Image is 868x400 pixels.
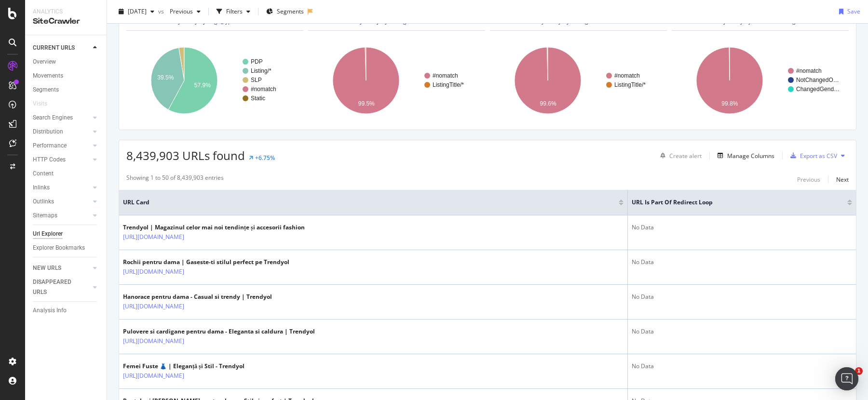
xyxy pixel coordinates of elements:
[669,152,702,160] div: Create alert
[540,100,556,107] text: 99.6%
[787,148,837,163] button: Export as CSV
[33,211,57,221] div: Sitemaps
[33,306,100,316] a: Analysis Info
[847,7,860,15] div: Save
[433,72,458,79] text: #nomatch
[308,39,485,122] svg: A chart.
[123,198,616,207] span: URL Card
[358,100,375,107] text: 99.5%
[123,267,184,277] a: [URL][DOMAIN_NAME]
[213,4,254,19] button: Filters
[33,57,100,67] a: Overview
[33,99,57,109] a: Visits
[33,169,54,179] div: Content
[123,336,184,346] a: [URL][DOMAIN_NAME]
[490,39,667,122] svg: A chart.
[33,183,50,193] div: Inlinks
[796,77,839,83] text: NotChangedO…
[126,147,245,163] span: 8,439,903 URLs found
[157,74,174,81] text: 39.5%
[727,152,774,160] div: Manage Columns
[194,82,211,89] text: 57.9%
[33,155,90,165] a: HTTP Codes
[797,173,820,185] button: Previous
[632,198,833,207] span: URL is Part of Redirect Loop
[123,232,184,242] a: [URL][DOMAIN_NAME]
[123,327,315,336] div: Pulovere si cardigane pentru dama - Eleganta si caldura | Trendyol
[33,141,67,151] div: Performance
[721,100,738,107] text: 99.8%
[33,277,81,297] div: DISAPPEARED URLS
[33,263,61,273] div: NEW URLS
[33,229,63,239] div: Url Explorer
[835,367,858,390] div: Open Intercom Messenger
[632,327,852,336] div: No Data
[251,77,262,83] text: SLP
[33,211,90,221] a: Sitemaps
[797,175,820,184] div: Previous
[262,4,308,19] button: Segments
[158,7,166,15] span: vs
[123,258,289,267] div: Rochii pentru dama | Gaseste-ti stilul perfect pe Trendyol
[632,362,852,371] div: No Data
[123,223,305,232] div: Trendyol | Magazinul celor mai noi tendințe și accesorii fashion
[632,258,852,267] div: No Data
[33,169,100,179] a: Content
[499,17,609,25] span: URLs Crawled By Botify By listingcontent
[123,302,184,311] a: [URL][DOMAIN_NAME]
[226,7,243,15] div: Filters
[251,67,271,74] text: Listing/*
[33,71,100,81] a: Movements
[33,8,99,16] div: Analytics
[123,362,244,371] div: Femei Fuste 👗 | Eleganță și Stil - Trendyol
[33,243,100,253] a: Explorer Bookmarks
[632,293,852,301] div: No Data
[714,150,774,161] button: Manage Columns
[33,99,47,109] div: Visits
[33,113,73,123] div: Search Engines
[251,58,263,65] text: PDP
[33,71,63,81] div: Movements
[277,7,304,15] span: Segments
[33,16,99,27] div: SiteCrawler
[123,293,272,301] div: Hanorace pentru dama - Casual si trendy | Trendyol
[836,175,849,184] div: Next
[33,141,90,151] a: Performance
[672,39,849,122] svg: A chart.
[33,85,59,95] div: Segments
[835,4,860,19] button: Save
[656,148,702,163] button: Create alert
[166,7,193,15] span: Previous
[33,127,90,137] a: Distribution
[33,155,66,165] div: HTTP Codes
[33,57,56,67] div: Overview
[681,17,799,25] span: URLs Crawled By Botify By canonicalchange
[126,39,303,122] svg: A chart.
[33,85,100,95] a: Segments
[33,197,90,207] a: Outlinks
[33,277,90,297] a: DISAPPEARED URLS
[855,367,863,375] span: 1
[836,173,849,185] button: Next
[33,127,63,137] div: Distribution
[33,113,90,123] a: Search Engines
[136,17,238,25] span: URLs Crawled By Botify By page_types
[255,154,275,162] div: +6.75%
[33,243,85,253] div: Explorer Bookmarks
[166,4,204,19] button: Previous
[33,43,90,53] a: CURRENT URLS
[33,229,100,239] a: Url Explorer
[317,17,417,25] span: URLs Crawled By Botify By listingtitle
[800,152,837,160] div: Export as CSV
[614,81,646,88] text: ListingTitle/*
[33,43,75,53] div: CURRENT URLS
[796,86,840,93] text: ChangedGend…
[115,4,158,19] button: [DATE]
[123,371,184,381] a: [URL][DOMAIN_NAME]
[33,263,90,273] a: NEW URLS
[251,95,265,102] text: Static
[433,81,464,88] text: ListingTitle/*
